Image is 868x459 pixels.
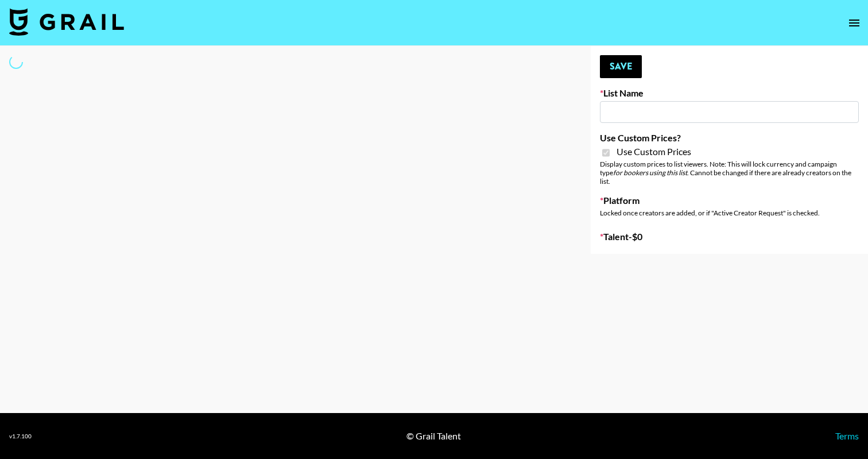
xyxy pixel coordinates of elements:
[600,231,859,242] label: Talent - $ 0
[600,55,642,78] button: Save
[9,8,124,36] img: Grail Talent
[843,11,866,34] button: open drawer
[600,132,859,144] label: Use Custom Prices?
[600,195,859,206] label: Platform
[600,209,859,217] div: Locked once creators are added, or if "Active Creator Request" is checked.
[617,146,691,157] span: Use Custom Prices
[600,160,859,186] div: Display custom prices to list viewers. Note: This will lock currency and campaign type . Cannot b...
[613,168,687,177] em: for bookers using this list
[835,430,859,441] a: Terms
[406,430,461,442] div: © Grail Talent
[9,433,32,440] div: v 1.7.100
[600,87,859,99] label: List Name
